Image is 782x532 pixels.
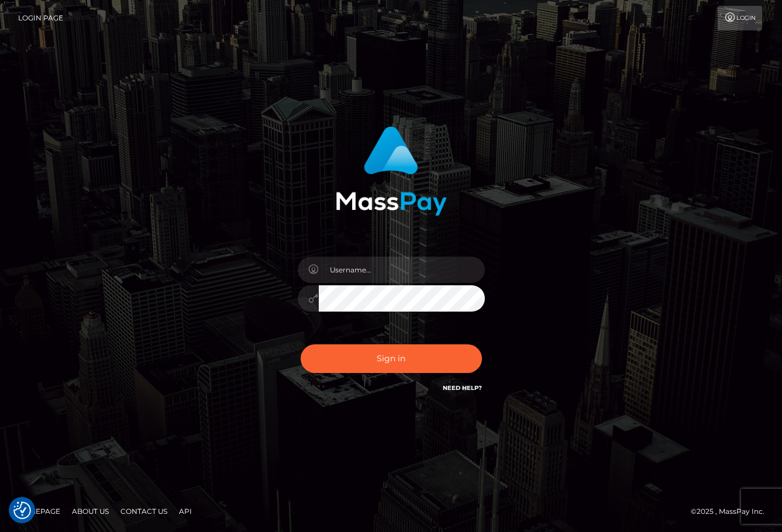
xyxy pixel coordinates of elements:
[67,502,113,520] a: About Us
[13,502,65,520] a: Homepage
[301,344,482,373] button: Sign in
[691,505,773,518] div: © 2025 , MassPay Inc.
[443,384,482,392] a: Need Help?
[319,257,485,283] input: Username...
[718,6,762,30] a: Login
[13,502,31,519] button: Consent Preferences
[336,126,447,216] img: MassPay Login
[13,502,31,519] img: Revisit consent button
[174,502,197,520] a: API
[116,502,172,520] a: Contact Us
[18,6,63,30] a: Login Page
